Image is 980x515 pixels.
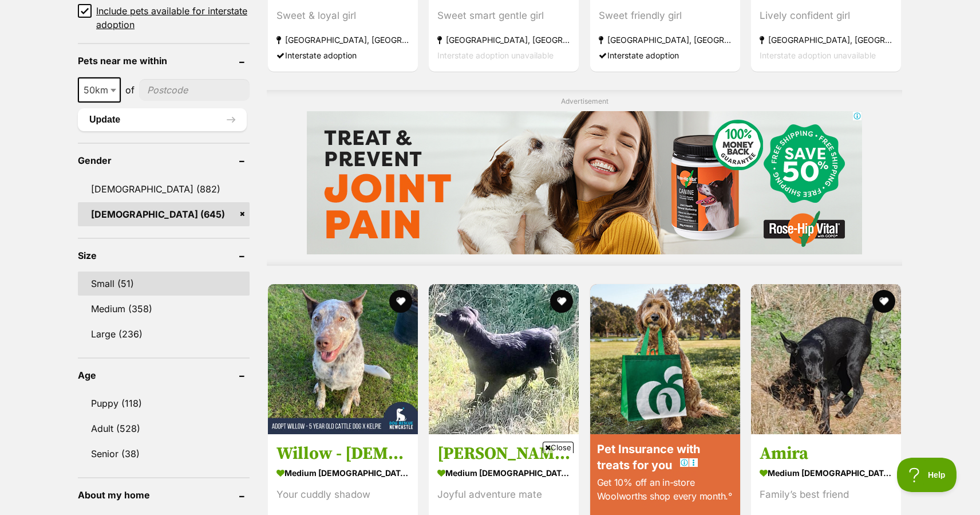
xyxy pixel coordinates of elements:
[78,391,250,415] a: Puppy (118)
[96,4,250,32] span: Include pets available for interstate adoption
[78,108,247,131] button: Update
[79,82,120,98] span: 50km
[599,32,732,48] strong: [GEOGRAPHIC_DATA], [GEOGRAPHIC_DATA]
[78,322,250,346] a: Large (236)
[429,284,579,434] img: Billie - Australian Kelpie Dog
[125,83,135,97] span: of
[268,284,418,434] img: Willow - 5 Year Old Cattle Dog X Kelpie - Australian Cattle Dog x Australian Kelpie Dog
[276,464,409,481] strong: medium [DEMOGRAPHIC_DATA] Dog
[389,290,412,313] button: favourite
[760,442,892,464] h3: Amira
[760,8,892,23] div: Lively confident girl
[78,272,250,296] a: Small (51)
[276,442,409,464] h3: Willow - [DEMOGRAPHIC_DATA] Cattle Dog X Kelpie
[751,284,901,434] img: Amira - Australian Cattle Dog
[872,290,895,313] button: favourite
[551,290,574,313] button: favourite
[78,490,250,500] header: About my home
[599,8,732,23] div: Sweet friendly girl
[437,32,570,48] strong: [GEOGRAPHIC_DATA], [GEOGRAPHIC_DATA]
[276,32,409,48] strong: [GEOGRAPHIC_DATA], [GEOGRAPHIC_DATA]
[437,442,570,464] h3: [PERSON_NAME]
[760,32,892,48] strong: [GEOGRAPHIC_DATA], [GEOGRAPHIC_DATA]
[78,370,250,380] header: Age
[543,442,574,453] span: Close
[78,202,250,226] a: [DEMOGRAPHIC_DATA] (645)
[437,50,554,60] span: Interstate adoption unavailable
[307,111,862,254] iframe: Advertisement
[78,250,250,261] header: Size
[276,486,409,502] div: Your cuddly shadow
[78,155,250,166] header: Gender
[78,4,250,32] a: Include pets available for interstate adoption
[78,56,250,66] header: Pets near me within
[760,486,892,502] div: Family’s best friend
[760,50,876,60] span: Interstate adoption unavailable
[267,90,902,266] div: Advertisement
[78,297,250,321] a: Medium (358)
[78,177,250,201] a: [DEMOGRAPHIC_DATA] (882)
[437,8,570,23] div: Sweet smart gentle girl
[897,458,957,492] iframe: Help Scout Beacon - Open
[78,442,250,466] a: Senior (38)
[276,8,409,23] div: Sweet & loyal girl
[78,77,121,103] span: 50km
[276,48,409,63] div: Interstate adoption
[78,416,250,441] a: Adult (528)
[139,79,250,101] input: postcode
[760,464,892,481] strong: medium [DEMOGRAPHIC_DATA] Dog
[282,458,698,509] iframe: Advertisement
[599,48,732,63] div: Interstate adoption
